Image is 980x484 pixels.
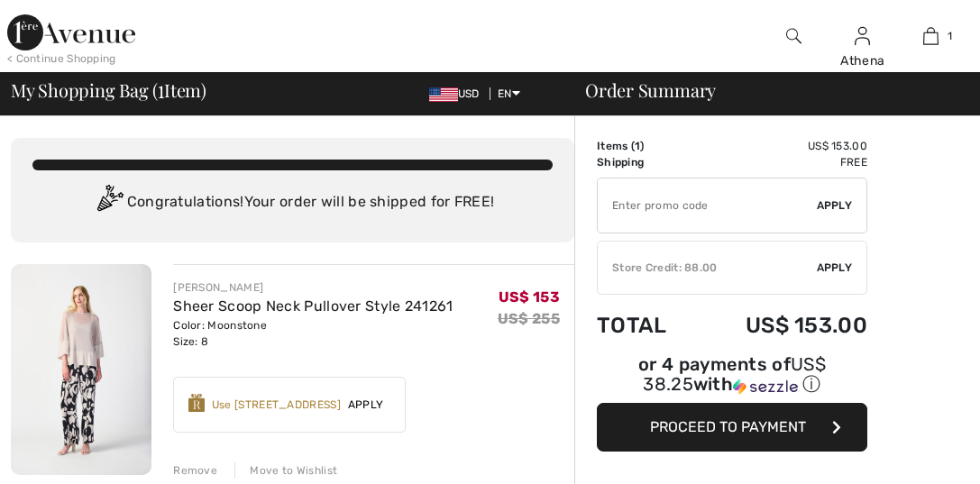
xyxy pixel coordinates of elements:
img: US Dollar [429,87,458,102]
img: Sheer Scoop Neck Pullover Style 241261 [11,264,151,475]
span: US$ 38.25 [643,353,826,395]
div: or 4 payments of with [597,356,867,397]
div: Order Summary [563,81,969,99]
div: Store Credit: 88.00 [598,260,817,276]
div: or 4 payments ofUS$ 38.25withSezzle Click to learn more about Sezzle [597,356,867,403]
img: Congratulation2.svg [91,185,127,221]
td: Items ( ) [597,138,695,154]
td: Total [597,295,695,356]
span: EN [498,87,520,100]
div: Athena [829,51,896,70]
td: US$ 153.00 [695,295,867,356]
a: Sheer Scoop Neck Pullover Style 241261 [173,297,453,315]
div: [PERSON_NAME] [173,279,453,296]
span: USD [429,87,487,100]
button: Proceed to Payment [597,403,867,452]
span: 1 [635,140,640,152]
img: Sezzle [733,379,798,395]
img: search the website [786,25,801,47]
img: My Info [855,25,870,47]
div: Congratulations! Your order will be shipped for FREE! [32,185,553,221]
span: Apply [817,197,853,214]
div: Remove [173,462,217,479]
div: Move to Wishlist [234,462,337,479]
a: Sign In [855,27,870,44]
div: Use [STREET_ADDRESS] [212,397,341,413]
span: Apply [817,260,853,276]
td: Shipping [597,154,695,170]
a: 1 [898,25,965,47]
span: 1 [158,77,164,100]
img: My Bag [923,25,939,47]
td: Free [695,154,867,170]
input: Promo code [598,178,817,233]
div: < Continue Shopping [7,50,116,67]
span: My Shopping Bag ( Item) [11,81,206,99]
div: Color: Moonstone Size: 8 [173,317,453,350]
span: Proceed to Payment [650,418,806,435]
span: Apply [341,397,391,413]
td: US$ 153.00 [695,138,867,154]
s: US$ 255 [498,310,560,327]
span: 1 [948,28,952,44]
img: 1ère Avenue [7,14,135,50]
span: US$ 153 [499,288,560,306]
img: Reward-Logo.svg [188,394,205,412]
